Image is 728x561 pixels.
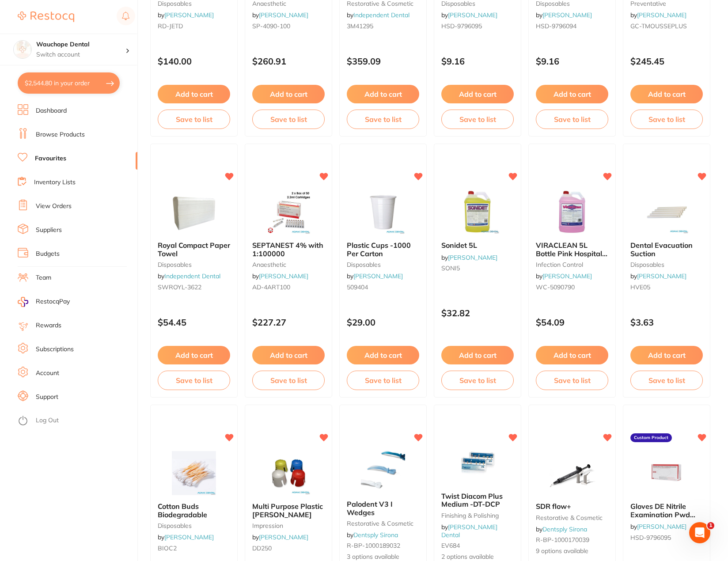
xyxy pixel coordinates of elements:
img: Dental Evacuation Suction [638,190,695,234]
span: Sonidet 5L [441,241,477,250]
span: Palodent V3 I Wedges [347,500,393,516]
b: VIRACLEAN 5L Bottle Pink Hospital Grade Disinfectant [536,241,608,258]
button: Save to list [158,110,230,129]
a: [PERSON_NAME] [637,11,686,19]
img: Plastic Cups -1000 Per Carton [354,190,412,234]
a: [PERSON_NAME] [542,11,592,19]
span: HSD-9796095 [441,22,482,30]
p: $9.16 [536,56,608,66]
p: $359.09 [347,56,419,66]
img: Wauchope Dental [14,41,31,58]
a: Favourites [35,154,66,163]
span: by [630,272,686,280]
span: Cotton Buds Biodegradable [158,502,207,519]
a: [PERSON_NAME] [164,533,214,541]
small: anaesthetic [252,261,325,268]
span: Plastic Cups -1000 Per Carton [347,241,411,258]
span: by [630,523,686,531]
a: Budgets [36,250,60,258]
span: 509404 [347,283,368,291]
span: by [252,11,308,19]
span: WC-5090790 [536,283,575,291]
small: disposables [158,261,230,268]
p: Switch account [36,50,125,59]
span: by [347,531,398,539]
p: $54.45 [158,317,230,327]
a: Team [36,273,51,282]
b: Cotton Buds Biodegradable [158,502,230,519]
span: VIRACLEAN 5L Bottle Pink Hospital Grade Disinfectant [536,241,607,266]
button: Save to list [252,110,325,129]
a: Browse Products [36,130,85,139]
a: Dentsply Sirona [542,525,587,533]
button: $2,544.80 in your order [18,72,120,94]
span: by [536,525,587,533]
small: disposables [347,261,419,268]
p: $29.00 [347,317,419,327]
button: Add to cart [347,85,419,103]
a: Restocq Logo [18,7,74,27]
a: [PERSON_NAME] [637,523,686,531]
span: by [441,11,497,19]
p: $245.45 [630,56,703,66]
img: Palodent V3 I Wedges [354,449,412,493]
span: HSD-9796094 [536,22,576,30]
span: RestocqPay [36,297,70,306]
p: $3.63 [630,317,703,327]
span: SDR flow+ [536,502,571,511]
b: Palodent V3 I Wedges [347,500,419,516]
a: [PERSON_NAME] [259,272,308,280]
p: $54.09 [536,317,608,327]
button: Log Out [18,414,135,428]
img: Multi Purpose Plastic Dappen [260,451,317,495]
p: $32.82 [441,308,514,318]
span: 1 [707,522,714,529]
p: $227.27 [252,317,325,327]
button: Add to cart [158,85,230,103]
span: GC-TMOUSSEPLUS [630,22,687,30]
span: Royal Compact Paper Towel [158,241,230,258]
a: [PERSON_NAME] [259,11,308,19]
span: by [347,272,403,280]
span: by [536,272,592,280]
span: by [252,533,308,541]
span: BIOC2 [158,544,177,552]
span: SEPTANEST 4% with 1:100000 [252,241,323,258]
span: by [441,254,497,262]
button: Add to cart [252,85,325,103]
span: by [158,533,214,541]
button: Add to cart [630,85,703,103]
a: Suppliers [36,226,62,235]
a: RestocqPay [18,297,70,307]
span: SP-4090-100 [252,22,290,30]
a: Dashboard [36,106,67,115]
b: Gloves DE Nitrile Examination Pwd Free Medium Box 200 [630,502,703,519]
img: RestocqPay [18,297,28,307]
small: infection control [536,261,608,268]
button: Save to list [536,371,608,390]
span: Multi Purpose Plastic [PERSON_NAME] [252,502,323,519]
a: View Orders [36,202,72,211]
span: by [441,523,497,539]
button: Add to cart [536,346,608,364]
button: Save to list [441,110,514,129]
span: EV684 [441,542,460,550]
b: Sonidet 5L [441,241,514,249]
span: Dental Evacuation Suction [630,241,693,258]
small: finishing & polishing [441,512,514,519]
span: by [158,272,220,280]
b: Dental Evacuation Suction [630,241,703,258]
button: Add to cart [158,346,230,364]
img: Gloves DE Nitrile Examination Pwd Free Medium Box 200 [638,451,695,495]
button: Save to list [347,110,419,129]
span: SWROYL-3622 [158,283,201,291]
img: Sonidet 5L [449,190,506,234]
b: Twist Diacom Plus Medium -DT-DCP [441,492,514,508]
label: Custom Product [630,433,672,442]
small: restorative & cosmetic [536,514,608,521]
a: [PERSON_NAME] Dental [441,523,497,539]
a: Support [36,393,58,402]
button: Add to cart [252,346,325,364]
a: Log Out [36,416,59,425]
img: Royal Compact Paper Towel [165,190,223,234]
